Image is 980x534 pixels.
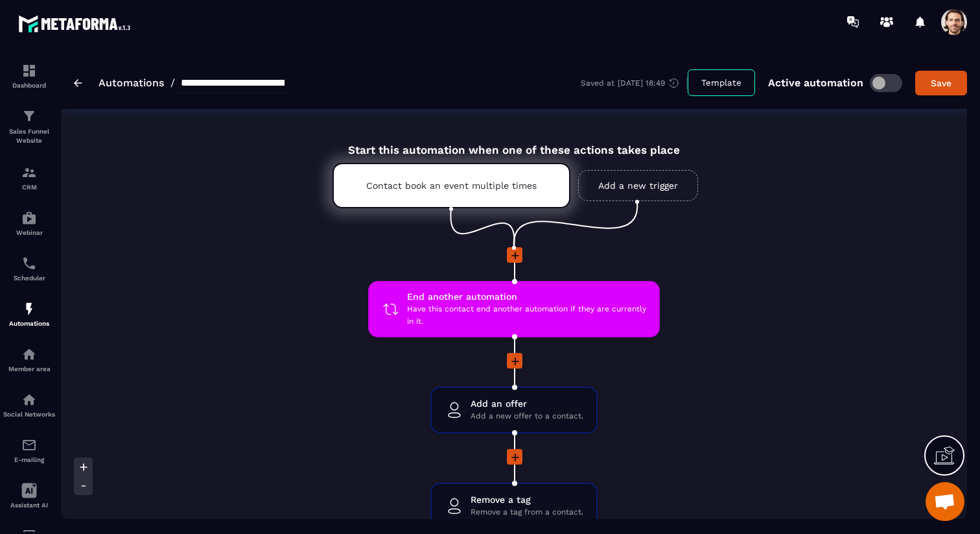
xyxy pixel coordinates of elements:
[3,365,55,372] p: Member area
[3,382,55,428] a: social-networksocial-networkSocial Networks
[3,184,55,191] p: CRM
[3,456,55,463] p: E-mailing
[3,82,55,89] p: Dashboard
[170,77,175,89] span: /
[581,77,688,89] div: Saved at
[3,53,55,99] a: formationformationDashboard
[618,79,665,88] p: [DATE] 18:49
[926,482,964,521] div: Ouvrir le chat
[21,256,37,271] img: scheduler
[407,291,647,303] span: End another automation
[3,127,55,145] p: Sales Funnel Website
[3,246,55,291] a: schedulerschedulerScheduler
[3,473,55,518] a: Assistant AI
[21,210,37,226] img: automations
[74,79,82,87] img: arrow
[3,200,55,246] a: automationsautomationsWebinar
[688,69,755,96] button: Template
[21,108,37,124] img: formation
[924,77,959,90] div: Save
[3,99,55,155] a: formationformationSales Funnel Website
[407,303,647,328] span: Have this contact end another automation if they are currently in it.
[21,63,37,79] img: formation
[471,410,583,422] span: Add a new offer to a contact.
[3,291,55,337] a: automationsautomationsAutomations
[3,320,55,327] p: Automations
[471,398,583,410] span: Add an offer
[21,346,37,362] img: automations
[3,337,55,382] a: automationsautomationsMember area
[915,71,967,95] button: Save
[471,506,583,518] span: Remove a tag from a contact.
[18,12,135,36] img: logo
[21,392,37,407] img: social-network
[300,128,728,156] div: Start this automation when one of these actions takes place
[768,77,863,89] p: Active automation
[21,437,37,453] img: email
[3,502,55,509] p: Assistant AI
[21,165,37,180] img: formation
[471,494,583,506] span: Remove a tag
[578,170,698,201] a: Add a new trigger
[3,229,55,236] p: Webinar
[3,411,55,418] p: Social Networks
[3,274,55,282] p: Scheduler
[366,180,537,191] p: Contact book an event multiple times
[99,77,164,89] a: Automations
[3,428,55,473] a: emailemailE-mailing
[3,155,55,200] a: formationformationCRM
[21,301,37,317] img: automations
